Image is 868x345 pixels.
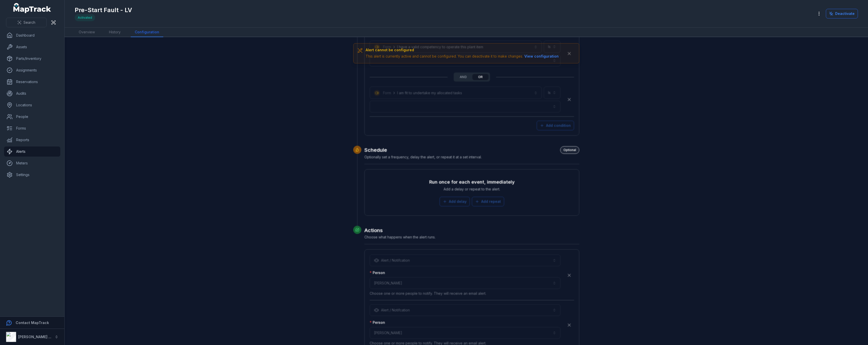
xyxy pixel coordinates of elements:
strong: [PERSON_NAME] Group [18,335,60,339]
a: Reports [4,135,60,145]
a: Parts/Inventory [4,54,60,64]
a: Reservations [4,77,60,87]
a: People [4,112,60,122]
div: Activated [75,14,95,21]
a: Audits [4,88,60,98]
button: View configuration [523,54,560,59]
a: MapTrack [13,3,51,13]
a: Locations [4,100,60,110]
a: Forms [4,123,60,133]
a: Dashboard [4,30,60,40]
a: Configuration [131,28,163,37]
div: This alert is currently active and cannot be configured. You can deactivate it to make changes. [366,54,560,59]
a: Meters [4,158,60,168]
a: Settings [4,170,60,180]
strong: Contact MapTrack [16,321,49,325]
h1: Pre-Start Fault - LV [75,6,132,14]
button: Deactivate [826,9,858,18]
button: Search [6,18,47,27]
h3: Alert cannot be configured [366,47,560,53]
a: Assignments [4,65,60,75]
a: Assets [4,42,60,52]
a: Overview [75,28,99,37]
a: History [105,28,125,37]
a: Alerts [4,146,60,157]
span: Search [23,20,35,25]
